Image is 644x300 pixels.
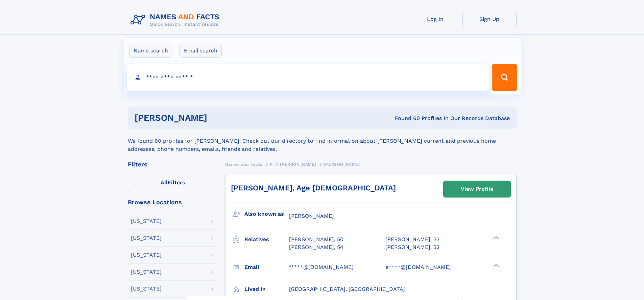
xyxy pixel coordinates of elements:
[244,261,289,273] h3: Email
[161,179,168,186] span: All
[270,162,272,167] span: F
[461,181,493,197] div: View Profile
[131,252,162,258] div: [US_STATE]
[128,161,218,167] div: Filters
[289,286,405,292] span: [GEOGRAPHIC_DATA], [GEOGRAPHIC_DATA]
[492,263,500,268] div: ❯
[301,115,510,122] div: Found 60 Profiles In Our Records Database
[129,44,172,58] label: Name search
[135,114,301,122] h1: [PERSON_NAME]
[128,199,218,205] div: Browse Locations
[280,160,316,168] a: [PERSON_NAME]
[324,162,360,167] span: [PERSON_NAME]
[385,244,439,251] a: [PERSON_NAME], 32
[128,175,218,191] label: Filters
[244,283,289,295] h3: Lived in
[131,286,162,292] div: [US_STATE]
[492,236,500,240] div: ❯
[225,160,262,168] a: Names and Facts
[131,218,162,224] div: [US_STATE]
[408,11,462,27] a: Log In
[127,64,489,91] input: search input
[128,11,225,29] img: Logo Names and Facts
[289,213,334,219] span: [PERSON_NAME]
[289,244,343,251] a: [PERSON_NAME], 54
[280,162,316,167] span: [PERSON_NAME]
[270,160,272,168] a: F
[244,208,289,220] h3: Also known as
[131,235,162,241] div: [US_STATE]
[385,236,439,243] a: [PERSON_NAME], 33
[180,44,222,58] label: Email search
[462,11,517,27] a: Sign Up
[244,234,289,245] h3: Relatives
[444,181,510,197] a: View Profile
[131,269,162,275] div: [US_STATE]
[231,184,396,192] a: [PERSON_NAME], Age [DEMOGRAPHIC_DATA]
[128,129,517,153] div: We found 60 profiles for [PERSON_NAME]. Check out our directory to find information about [PERSON...
[289,236,343,243] a: [PERSON_NAME], 50
[492,64,517,91] button: Search Button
